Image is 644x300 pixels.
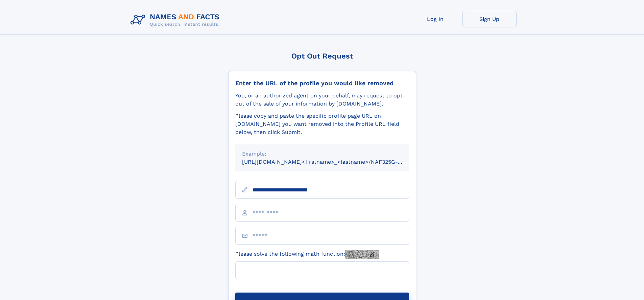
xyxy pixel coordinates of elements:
img: Logo Names and Facts [128,11,225,29]
label: Please solve the following math function: [235,250,379,259]
a: Log In [408,11,462,27]
a: Sign Up [462,11,517,27]
div: Example: [242,150,402,158]
small: [URL][DOMAIN_NAME]<firstname>_<lastname>/NAF325G-xxxxxxxx [242,159,422,165]
div: You, or an authorized agent on your behalf, may request to opt-out of the sale of your informatio... [235,92,409,108]
div: Opt Out Request [228,52,416,60]
div: Please copy and paste the specific profile page URL on [DOMAIN_NAME] you want removed into the Pr... [235,112,409,136]
div: Enter the URL of the profile you would like removed [235,79,409,87]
